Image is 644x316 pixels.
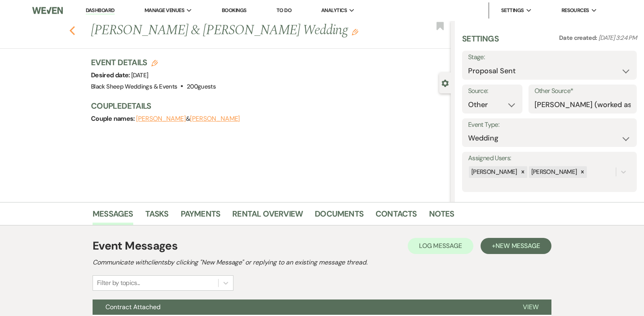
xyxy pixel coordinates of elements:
span: View [523,303,539,311]
a: Documents [315,207,363,225]
h2: Communicate with clients by clicking "New Message" or replying to an existing message thread. [93,258,551,267]
button: Close lead details [442,79,449,87]
a: Dashboard [86,7,115,14]
a: Messages [93,207,133,225]
span: New Message [495,242,540,250]
button: Edit [352,28,358,35]
button: View [510,299,551,315]
button: Log Message [408,238,473,254]
span: Couple names: [91,114,136,123]
span: Contract Attached [105,303,161,311]
span: Date created: [559,34,599,42]
span: Settings [501,6,524,14]
a: To Do [277,7,291,14]
label: Event Type: [468,119,631,131]
div: Filter by topics... [97,278,140,288]
img: Weven Logo [32,2,63,19]
label: Stage: [468,52,631,63]
span: [DATE] [131,71,148,79]
span: Black Sheep Weddings & Events [91,83,177,91]
span: Analytics [321,6,347,14]
h3: Settings [462,33,499,51]
div: [PERSON_NAME] [529,166,578,178]
a: Contacts [376,207,417,225]
button: [PERSON_NAME] [190,116,240,122]
span: Log Message [419,242,462,250]
label: Source: [468,85,516,97]
span: Manage Venues [144,6,184,14]
a: Tasks [145,207,169,225]
h1: [PERSON_NAME] & [PERSON_NAME] Wedding [91,21,376,40]
h3: Couple Details [91,100,443,112]
span: Resources [561,6,589,14]
h1: Event Messages [93,238,178,254]
button: +New Message [481,238,551,254]
button: Contract Attached [93,299,510,315]
label: Other Source* [535,85,631,97]
span: Desired date: [91,71,131,79]
h3: Event Details [91,57,216,68]
button: [PERSON_NAME] [136,116,186,122]
a: Rental Overview [232,207,303,225]
a: Bookings [222,7,247,14]
a: Notes [429,207,454,225]
span: & [136,115,240,123]
div: [PERSON_NAME] [469,166,518,178]
span: 200 guests [187,83,216,91]
label: Assigned Users: [468,153,631,164]
span: [DATE] 3:24 PM [599,34,637,42]
a: Payments [181,207,221,225]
